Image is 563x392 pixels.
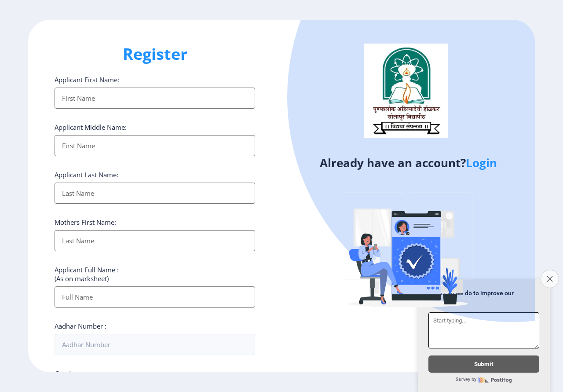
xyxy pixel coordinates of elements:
[55,135,255,156] input: First Name
[466,155,497,171] a: Login
[55,88,255,109] input: First Name
[55,334,255,355] input: Aadhar Number
[331,176,485,330] img: Verified-rafiki.svg
[364,44,448,138] img: logo
[55,286,255,308] input: Full Name
[55,44,255,65] h1: Register
[288,156,528,170] h4: Already have an account?
[55,322,106,330] label: Aadhar Number :
[55,230,255,251] input: Last Name
[55,75,119,84] label: Applicant First Name:
[55,265,119,283] label: Applicant Full Name : (As on marksheet)
[55,218,116,227] label: Mothers First Name:
[55,170,118,179] label: Applicant Last Name:
[55,123,127,132] label: Applicant Middle Name:
[55,369,79,378] label: Gender:
[55,183,255,204] input: Last Name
